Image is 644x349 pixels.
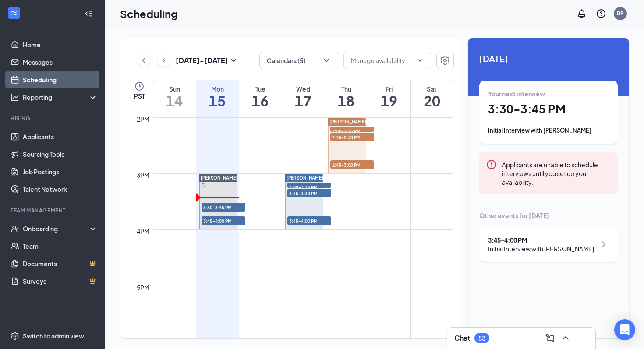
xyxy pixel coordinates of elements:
[543,331,557,345] button: ComposeMessage
[576,333,587,343] svg: Minimize
[368,80,410,113] a: September 19, 2025
[23,71,98,88] a: Scheduling
[282,80,325,113] a: September 17, 2025
[322,56,331,65] svg: ChevronDown
[120,6,178,21] h1: Scheduling
[196,85,239,93] div: Mon
[23,180,98,198] a: Talent Network
[201,175,237,180] span: [PERSON_NAME]
[417,57,424,64] svg: ChevronDown
[368,93,410,108] h1: 19
[135,114,151,124] div: 2pm
[23,145,98,163] a: Sourcing Tools
[502,159,611,187] div: Applicants are unable to schedule interviews until you set up your availability.
[596,8,606,19] svg: QuestionInfo
[545,333,555,343] svg: ComposeMessage
[287,183,331,191] span: 3:00-3:15 PM
[325,85,368,93] div: Thu
[560,333,571,343] svg: ChevronUp
[479,52,618,65] span: [DATE]
[411,93,453,108] h1: 20
[159,55,168,66] svg: ChevronRight
[202,216,245,225] span: 3:45-4:00 PM
[440,55,450,66] svg: Settings
[202,203,245,212] span: 3:30-3:45 PM
[23,224,90,233] div: Onboarding
[23,163,98,180] a: Job Postings
[134,92,145,100] span: PST
[11,115,96,122] div: Hiring
[559,331,573,345] button: ChevronUp
[488,236,594,244] div: 3:45 - 4:00 PM
[23,93,98,102] div: Reporting
[368,85,410,93] div: Fri
[176,56,228,65] h3: [DATE] - [DATE]
[577,8,587,19] svg: Notifications
[574,331,588,345] button: Minimize
[201,183,205,187] svg: Sync
[23,272,98,290] a: SurveysCrown
[11,207,96,214] div: Team Management
[85,9,93,18] svg: Collapse
[23,237,98,255] a: Team
[479,211,618,220] div: Other events for [DATE]
[153,85,196,93] div: Sun
[135,170,151,180] div: 3pm
[153,93,196,108] h1: 14
[617,10,624,17] div: BP
[23,331,84,340] div: Switch to admin view
[139,55,148,66] svg: ChevronLeft
[239,93,282,108] h1: 16
[488,102,609,116] h1: 3:30 - 3:45 PM
[486,159,497,170] svg: Error
[330,160,374,169] span: 2:45-3:00 PM
[351,56,413,65] input: Manage availability
[287,216,331,225] span: 3:45-4:00 PM
[23,36,98,53] a: Home
[23,128,98,145] a: Applicants
[329,119,366,124] span: [PERSON_NAME]
[325,80,368,113] a: September 18, 2025
[11,331,19,340] svg: Settings
[157,54,170,67] button: ChevronRight
[330,133,374,141] span: 2:15-2:30 PM
[259,52,338,69] button: Calendars (5)ChevronDown
[228,55,239,66] svg: SmallChevronDown
[488,244,594,253] div: Initial Interview with [PERSON_NAME]
[10,9,18,18] svg: WorkstreamLogo
[488,126,609,135] div: Initial Interview with [PERSON_NAME]
[488,89,609,98] div: Your next interview
[135,226,151,236] div: 4pm
[239,85,282,93] div: Tue
[23,255,98,272] a: DocumentsCrown
[196,80,239,113] a: September 15, 2025
[598,239,609,250] svg: ChevronRight
[478,335,485,342] div: 53
[137,54,150,67] button: ChevronLeft
[282,85,325,93] div: Wed
[454,333,470,343] h3: Chat
[614,319,635,340] div: Open Intercom Messenger
[239,80,282,113] a: September 16, 2025
[135,282,151,292] div: 5pm
[153,80,196,113] a: September 14, 2025
[287,189,331,197] span: 3:15-3:30 PM
[411,85,453,93] div: Sat
[330,127,374,135] span: 2:00-2:15 PM
[411,80,453,113] a: September 20, 2025
[11,93,19,102] svg: Analysis
[282,93,325,108] h1: 17
[11,224,19,233] svg: UserCheck
[23,53,98,71] a: Messages
[134,81,145,92] svg: Clock
[325,93,368,108] h1: 18
[436,52,454,69] button: Settings
[287,175,323,180] span: [PERSON_NAME]
[196,93,239,108] h1: 15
